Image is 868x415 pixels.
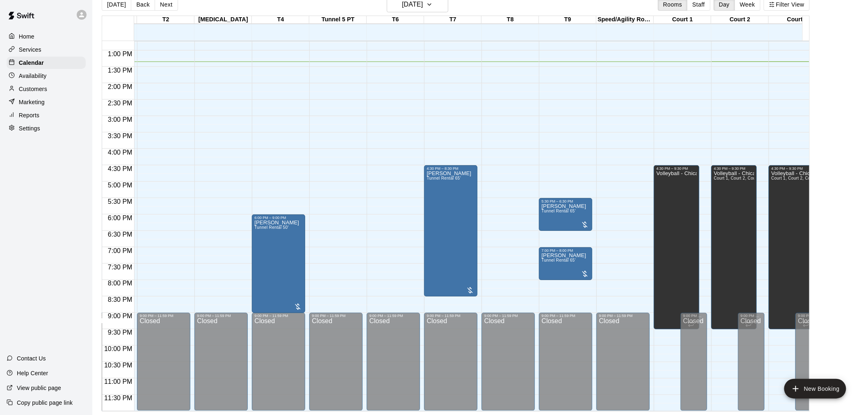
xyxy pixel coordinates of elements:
[106,165,135,172] span: 4:30 PM
[369,318,418,414] div: Closed
[795,313,822,411] div: 9:00 PM – 11:59 PM: Closed
[539,313,592,411] div: 9:00 PM – 11:59 PM: Closed
[7,70,86,82] a: Availability
[484,318,532,414] div: Closed
[254,314,303,318] div: 9:00 PM – 11:59 PM
[106,182,135,189] span: 5:00 PM
[798,314,820,318] div: 9:00 PM – 11:59 PM
[541,318,590,414] div: Closed
[312,314,360,318] div: 9:00 PM – 11:59 PM
[309,16,367,24] div: Tunnel 5 PT
[106,329,135,336] span: 9:30 PM
[484,314,532,318] div: 9:00 PM – 11:59 PM
[106,313,135,320] span: 9:00 PM
[7,109,86,121] a: Reports
[7,122,86,135] a: Settings
[19,72,47,80] p: Availability
[106,116,135,123] span: 3:00 PM
[197,318,245,414] div: Closed
[102,395,134,402] span: 11:30 PM
[369,314,418,318] div: 9:00 PM – 11:59 PM
[599,318,647,414] div: Closed
[19,59,44,67] p: Calendar
[427,166,475,171] div: 4:30 PM – 8:30 PM
[7,83,86,95] a: Customers
[424,313,477,411] div: 9:00 PM – 11:59 PM: Closed
[656,166,697,171] div: 4:30 PM – 9:30 PM
[106,231,135,238] span: 6:30 PM
[769,16,826,24] div: Court 3
[254,318,303,414] div: Closed
[681,313,707,411] div: 9:00 PM – 11:59 PM: Closed
[102,379,134,385] span: 11:00 PM
[106,214,135,221] span: 6:00 PM
[599,314,647,318] div: 9:00 PM – 11:59 PM
[102,362,134,369] span: 10:30 PM
[711,16,769,24] div: Court 2
[106,296,135,303] span: 8:30 PM
[539,16,596,24] div: T9
[7,96,86,108] a: Marketing
[139,318,188,414] div: Closed
[197,314,245,318] div: 9:00 PM – 11:59 PM
[252,16,309,24] div: T4
[596,313,650,411] div: 9:00 PM – 11:59 PM: Closed
[106,264,135,271] span: 7:30 PM
[17,369,48,377] p: Help Center
[427,318,475,414] div: Closed
[17,399,73,407] p: Copy public page link
[771,166,812,171] div: 4:30 PM – 9:30 PM
[541,314,590,318] div: 9:00 PM – 11:59 PM
[654,16,711,24] div: Court 1
[771,176,836,180] span: Court 1, Court 2, Court 3, VBall 4
[17,384,61,392] p: View public page
[106,83,135,90] span: 2:00 PM
[312,318,360,414] div: Closed
[654,165,699,329] div: 4:30 PM – 9:30 PM: Volleyball - Chicago Elite
[539,198,592,231] div: 5:30 PM – 6:30 PM: Steven salvino
[252,214,305,313] div: 6:00 PM – 9:00 PM: Pete Catizone
[254,225,288,230] span: Tunnel Rental 50'
[194,16,252,24] div: [MEDICAL_DATA]
[137,313,190,411] div: 9:00 PM – 11:59 PM: Closed
[106,280,135,287] span: 8:00 PM
[769,165,814,329] div: 4:30 PM – 9:30 PM: Volleyball - Chicago Elite
[424,165,477,296] div: 4:30 PM – 8:30 PM: Bobby Wilson
[541,258,576,262] span: Tunnel Rental 65'
[714,176,779,180] span: Court 1, Court 2, Court 3, VBall 4
[424,16,482,24] div: T7
[19,85,47,93] p: Customers
[139,314,188,318] div: 9:00 PM – 11:59 PM
[17,354,46,363] p: Contact Us
[539,247,592,280] div: 7:00 PM – 8:00 PM: Steven salvino
[106,100,135,107] span: 2:30 PM
[482,313,535,411] div: 9:00 PM – 11:59 PM: Closed
[714,166,754,171] div: 4:30 PM – 9:30 PM
[541,249,590,253] div: 7:00 PM – 8:00 PM
[102,346,134,353] span: 10:00 PM
[194,313,248,411] div: 9:00 PM – 11:59 PM: Closed
[482,16,539,24] div: T8
[7,43,86,56] a: Services
[541,209,576,213] span: Tunnel Rental 65'
[427,314,475,318] div: 9:00 PM – 11:59 PM
[106,67,135,74] span: 1:30 PM
[683,318,705,414] div: Closed
[596,16,654,24] div: Speed/Agility Room
[19,32,34,41] p: Home
[738,313,765,411] div: 9:00 PM – 11:59 PM: Closed
[798,318,820,414] div: Closed
[711,165,757,329] div: 4:30 PM – 9:30 PM: Volleyball - Chicago Elite
[7,57,86,69] a: Calendar
[137,16,194,24] div: T2
[252,313,305,411] div: 9:00 PM – 11:59 PM: Closed
[7,30,86,43] a: Home
[683,314,705,318] div: 9:00 PM – 11:59 PM
[106,247,135,254] span: 7:00 PM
